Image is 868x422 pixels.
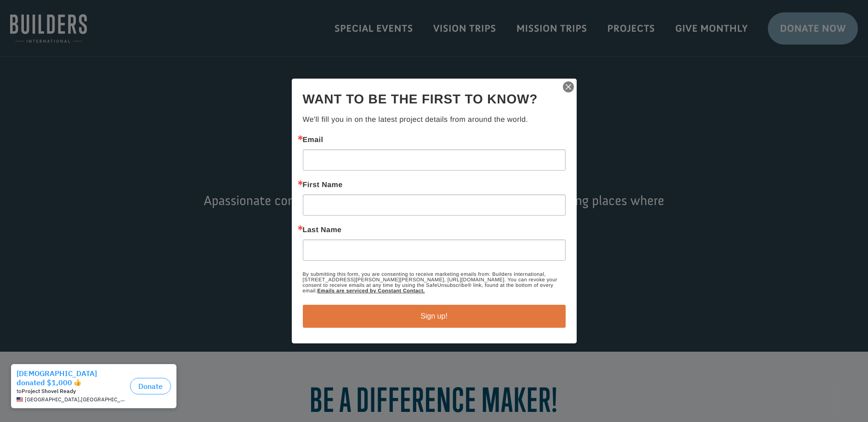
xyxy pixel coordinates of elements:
p: By submitting this form, you are consenting to receive marketing emails from: Builders Internatio... [303,272,566,294]
div: to [17,29,126,35]
h2: Want to be the first to know? [303,90,566,109]
img: emoji thumbsUp [74,19,81,27]
img: US.png [17,37,23,43]
span: [GEOGRAPHIC_DATA] , [GEOGRAPHIC_DATA] [25,37,126,43]
label: Last Name [303,227,566,234]
div: [DEMOGRAPHIC_DATA] donated $1,000 [17,9,126,28]
label: First Name [303,182,566,189]
a: Emails are serviced by Constant Contact. [317,288,425,294]
img: ctct-close-x.svg [562,80,575,93]
label: Email [303,137,566,144]
p: We'll fill you in on the latest project details from around the world. [303,114,566,125]
button: Sign up! [303,305,566,328]
strong: Project Shovel Ready [22,28,76,35]
button: Donate [130,18,171,35]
